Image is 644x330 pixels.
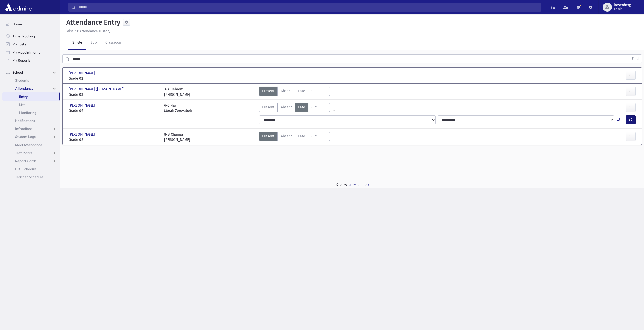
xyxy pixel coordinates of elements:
[64,29,110,33] a: Missing Attendance History
[2,173,60,181] a: Teacher Schedule
[298,105,305,110] span: Late
[2,141,60,149] a: Meal Attendance
[69,103,96,108] span: [PERSON_NAME]
[298,134,305,139] span: Late
[164,132,190,143] div: 8-B Chumash [PERSON_NAME]
[259,103,330,113] div: AttTypes
[2,165,60,173] a: PTC Schedule
[69,108,159,113] span: Grade 06
[68,36,86,50] a: Single
[15,167,37,171] span: PTC Schedule
[262,88,274,94] span: Present
[12,58,30,63] span: My Reports
[12,70,23,75] span: School
[66,29,110,33] u: Missing Attendance History
[164,87,190,97] div: 3-A Hebrew [PERSON_NAME]
[86,36,101,50] a: Bulk
[2,40,60,48] a: My Tasks
[2,125,60,133] a: Infractions
[629,55,642,63] button: Find
[76,3,541,12] input: Search
[15,151,32,155] span: Test Marks
[69,137,159,143] span: Grade 08
[2,20,60,28] a: Home
[64,18,120,27] h5: Attendance Entry
[69,71,96,76] span: [PERSON_NAME]
[2,32,60,40] a: Time Tracking
[2,101,60,109] a: List
[2,84,60,92] a: Attendance
[614,7,631,11] span: Admin
[164,103,192,113] div: 6-C Navi Morah Zerovabeli
[311,88,317,94] span: Cut
[4,2,33,12] img: AdmirePro
[2,76,60,84] a: Students
[15,159,36,163] span: Report Cards
[15,134,36,139] span: Student Logs
[2,48,60,56] a: My Appointments
[15,118,35,123] span: Notifications
[68,182,636,188] div: © 2025 -
[69,92,159,97] span: Grade 03
[15,78,29,83] span: Students
[262,134,274,139] span: Present
[349,183,369,187] a: ADMIRE PRO
[2,109,60,117] a: Monitoring
[298,88,305,94] span: Late
[12,42,26,46] span: My Tasks
[614,3,631,7] span: lrosenberg
[15,86,34,91] span: Attendance
[259,87,330,97] div: AttTypes
[2,133,60,141] a: Student Logs
[69,132,96,137] span: [PERSON_NAME]
[2,56,60,64] a: My Reports
[281,88,292,94] span: Absent
[12,22,22,26] span: Home
[2,149,60,157] a: Test Marks
[281,105,292,110] span: Absent
[69,76,159,81] span: Grade 02
[19,94,28,99] span: Entry
[2,92,59,101] a: Entry
[19,110,36,115] span: Monitoring
[12,34,35,38] span: Time Tracking
[19,102,25,107] span: List
[311,105,317,110] span: Cut
[69,87,126,92] span: [PERSON_NAME] ([PERSON_NAME])
[12,50,40,55] span: My Appointments
[101,36,126,50] a: Classroom
[262,105,274,110] span: Present
[15,143,42,147] span: Meal Attendance
[15,126,32,131] span: Infractions
[2,157,60,165] a: Report Cards
[15,175,43,179] span: Teacher Schedule
[281,134,292,139] span: Absent
[2,117,60,125] a: Notifications
[259,132,330,143] div: AttTypes
[311,134,317,139] span: Cut
[2,68,60,76] a: School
